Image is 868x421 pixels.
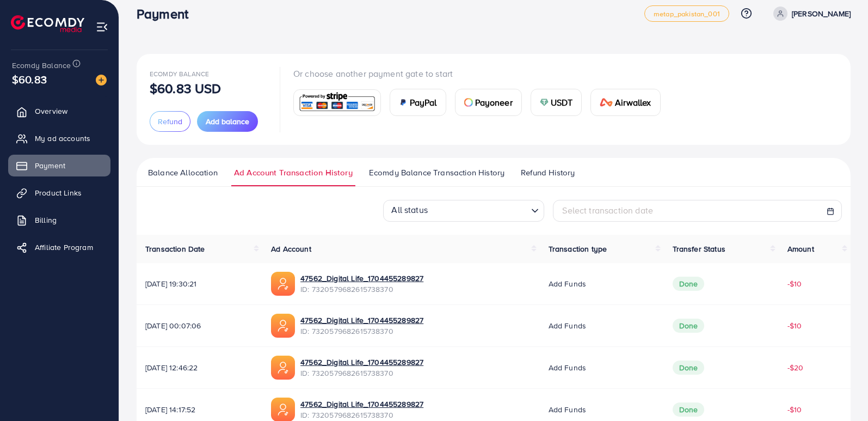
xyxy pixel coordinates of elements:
[35,242,93,253] span: Affiliate Program
[271,314,295,338] img: ic-ads-acc.e4c84228.svg
[8,182,110,204] a: Product Links
[673,319,705,333] span: Done
[455,89,522,116] a: cardPayoneer
[12,71,47,87] span: $60.83
[145,320,254,331] span: [DATE] 00:07:06
[464,98,473,107] img: card
[549,362,586,373] span: Add funds
[35,187,82,198] span: Product Links
[206,116,249,127] span: Add balance
[197,111,258,132] button: Add balance
[293,67,669,80] p: Or choose another payment gate to start
[787,362,804,373] span: -$20
[644,5,729,22] a: metap_pakistan_001
[145,404,254,415] span: [DATE] 14:17:52
[300,315,423,326] a: 47562_Digital Life_1704455289827
[145,243,205,254] span: Transaction Date
[549,278,586,289] span: Add funds
[673,361,705,375] span: Done
[271,356,295,380] img: ic-ads-acc.e4c84228.svg
[383,200,544,222] div: Search for option
[654,10,720,17] span: metap_pakistan_001
[148,167,218,179] span: Balance Allocation
[399,98,408,107] img: card
[673,402,705,417] span: Done
[150,82,221,95] p: $60.83 USD
[8,155,110,176] a: Payment
[12,60,71,71] span: Ecomdy Balance
[822,372,860,413] iframe: Chat
[8,100,110,122] a: Overview
[150,69,209,78] span: Ecomdy Balance
[673,277,705,291] span: Done
[590,89,660,116] a: cardAirwallex
[271,272,295,296] img: ic-ads-acc.e4c84228.svg
[549,320,586,331] span: Add funds
[96,75,107,86] img: image
[475,96,513,109] span: Payoneer
[96,21,108,33] img: menu
[369,167,504,179] span: Ecomdy Balance Transaction History
[521,167,575,179] span: Refund History
[769,7,851,21] a: [PERSON_NAME]
[600,98,613,107] img: card
[549,404,586,415] span: Add funds
[8,236,110,258] a: Affiliate Program
[615,96,651,109] span: Airwallex
[35,160,65,171] span: Payment
[787,404,802,415] span: -$10
[8,127,110,149] a: My ad accounts
[300,399,423,410] a: 47562_Digital Life_1704455289827
[549,243,607,254] span: Transaction type
[137,6,197,22] h3: Payment
[540,98,549,107] img: card
[792,7,851,20] p: [PERSON_NAME]
[389,201,430,219] span: All status
[300,357,423,368] a: 47562_Digital Life_1704455289827
[431,202,527,219] input: Search for option
[300,284,423,295] span: ID: 7320579682615738370
[562,204,653,216] span: Select transaction date
[300,326,423,337] span: ID: 7320579682615738370
[673,243,725,254] span: Transfer Status
[300,410,423,420] span: ID: 7320579682615738370
[300,368,423,379] span: ID: 7320579682615738370
[410,96,437,109] span: PayPal
[35,106,67,117] span: Overview
[297,91,377,114] img: card
[551,96,573,109] span: USDT
[145,362,254,373] span: [DATE] 12:46:22
[271,243,311,254] span: Ad Account
[531,89,582,116] a: cardUSDT
[300,273,423,284] a: 47562_Digital Life_1704455289827
[158,116,182,127] span: Refund
[293,89,381,116] a: card
[35,215,57,225] span: Billing
[145,278,254,289] span: [DATE] 19:30:21
[787,278,802,289] span: -$10
[35,133,90,144] span: My ad accounts
[11,15,84,32] img: logo
[8,209,110,231] a: Billing
[787,320,802,331] span: -$10
[390,89,446,116] a: cardPayPal
[150,111,190,132] button: Refund
[234,167,353,179] span: Ad Account Transaction History
[787,243,814,254] span: Amount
